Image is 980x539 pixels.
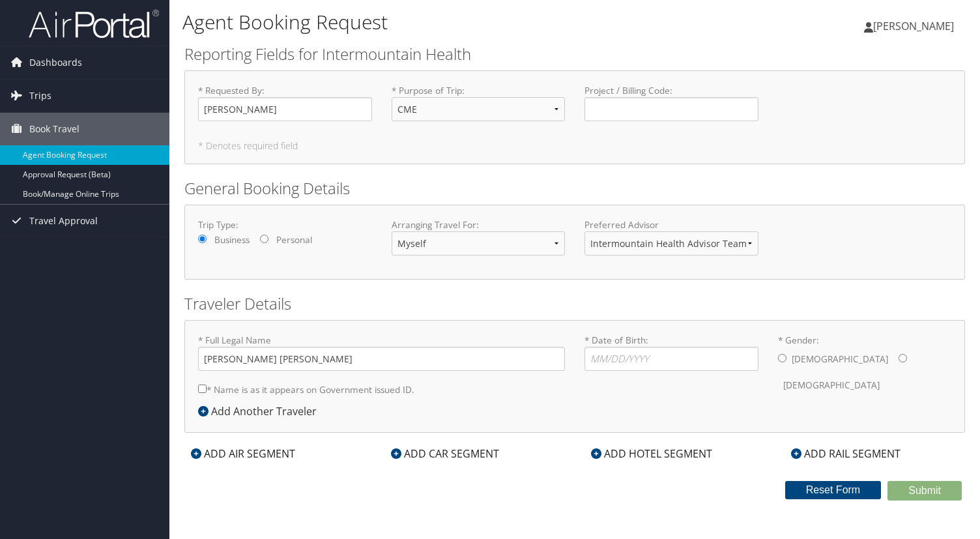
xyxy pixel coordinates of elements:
h1: Agent Booking Request [182,8,706,36]
div: ADD CAR SEGMENT [384,446,506,461]
button: Reset Form [785,481,882,499]
label: * Full Legal Name [198,334,565,371]
span: Book Travel [29,113,79,145]
label: Business [214,233,250,246]
div: ADD HOTEL SEGMENT [584,446,719,461]
h5: * Denotes required field [198,141,951,151]
span: [PERSON_NAME] [873,19,954,33]
input: * Date of Birth: [584,347,758,371]
h2: Reporting Fields for Intermountain Health [184,43,965,65]
div: ADD AIR SEGMENT [184,446,302,461]
button: Submit [887,481,962,501]
span: Trips [29,80,51,112]
label: Preferred Advisor [584,218,758,231]
label: * Requested By : [198,84,372,121]
label: Project / Billing Code : [584,84,758,121]
label: Trip Type: [198,218,372,231]
input: * Requested By: [198,97,372,121]
input: * Gender:[DEMOGRAPHIC_DATA][DEMOGRAPHIC_DATA] [778,354,786,362]
label: * Purpose of Trip : [392,84,566,132]
label: * Gender: [778,334,952,398]
input: Project / Billing Code: [584,97,758,121]
label: [DEMOGRAPHIC_DATA] [792,347,888,371]
label: * Name is as it appears on Government issued ID. [198,377,414,401]
a: [PERSON_NAME] [864,7,967,46]
span: Travel Approval [29,205,98,237]
input: * Name is as it appears on Government issued ID. [198,385,207,393]
span: Dashboards [29,46,82,79]
h2: Traveler Details [184,293,965,315]
label: [DEMOGRAPHIC_DATA] [783,373,880,398]
label: Personal [276,233,312,246]
input: * Gender:[DEMOGRAPHIC_DATA][DEMOGRAPHIC_DATA] [899,354,907,362]
h2: General Booking Details [184,177,965,199]
div: ADD RAIL SEGMENT [785,446,907,461]
label: Arranging Travel For: [392,218,566,231]
img: airportal-logo.png [29,8,159,39]
select: * Purpose of Trip: [392,97,566,121]
input: * Full Legal Name [198,347,565,371]
div: Add Another Traveler [198,403,323,419]
label: * Date of Birth: [584,334,758,371]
